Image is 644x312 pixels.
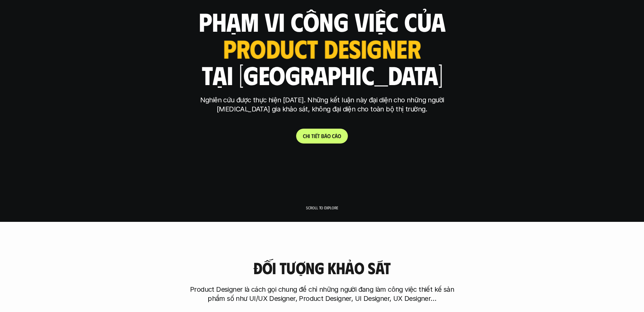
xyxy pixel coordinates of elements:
[315,133,317,139] span: ế
[306,205,338,210] p: Scroll to explore
[324,133,327,139] span: á
[195,96,449,114] p: Nghiên cứu được thực hiện [DATE]. Những kết luận này đại diện cho những người [MEDICAL_DATA] gia ...
[306,133,309,139] span: h
[332,133,335,139] span: c
[187,285,457,303] p: Product Designer là cách gọi chung để chỉ những người đang làm công việc thiết kế sản phẩm số như...
[303,133,306,139] span: C
[317,133,320,139] span: t
[199,7,446,35] h1: phạm vi công việc của
[311,133,314,139] span: t
[335,133,338,139] span: á
[309,133,310,139] span: i
[253,259,390,277] h3: Đối tượng khảo sát
[321,133,324,139] span: b
[201,60,443,89] h1: tại [GEOGRAPHIC_DATA]
[327,133,331,139] span: o
[296,129,348,144] a: Chitiếtbáocáo
[338,133,341,139] span: o
[314,133,315,139] span: i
